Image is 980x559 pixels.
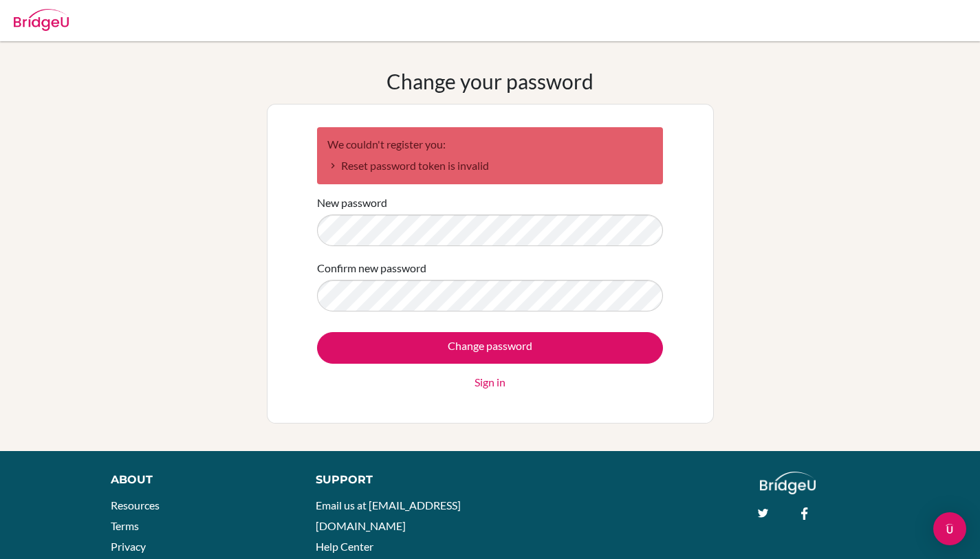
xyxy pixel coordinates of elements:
h2: We couldn't register you: [327,138,653,151]
a: Help Center [316,540,373,553]
div: Support [316,472,476,488]
a: Resources [111,498,160,512]
a: Terms [111,519,139,532]
div: About [111,472,285,488]
label: Confirm new password [317,260,426,276]
a: Privacy [111,540,146,553]
div: Open Intercom Messenger [933,512,966,545]
img: Bridge-U [14,9,69,31]
h1: Change your password [386,69,594,94]
li: Reset password token is invalid [327,157,653,174]
a: Sign in [475,374,505,391]
a: Email us at [EMAIL_ADDRESS][DOMAIN_NAME] [316,498,461,532]
input: Change password [317,332,663,364]
label: New password [317,195,387,211]
img: logo_white@2x-f4f0deed5e89b7ecb1c2cc34c3e3d731f90f0f143d5ea2071677605dd97b5244.png [760,472,816,494]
